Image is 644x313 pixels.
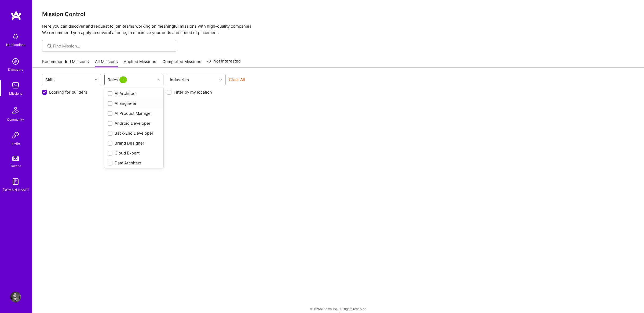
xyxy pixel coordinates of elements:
[162,59,201,68] a: Completed Missions
[7,117,24,122] div: Community
[9,91,22,96] div: Missions
[6,42,25,47] div: Notifications
[49,89,87,95] label: Looking for builders
[108,101,160,106] div: AI Engineer
[42,11,634,17] h3: Mission Control
[207,58,241,68] a: Not Interested
[108,120,160,126] div: Android Developer
[11,11,21,20] img: logo
[12,141,20,146] div: Invite
[42,59,89,68] a: Recommended Missions
[157,78,160,81] i: icon Chevron
[10,31,21,42] img: bell
[108,130,160,136] div: Back-End Developer
[9,292,22,302] a: User Avatar
[124,59,156,68] a: Applied Missions
[219,78,222,81] i: icon Chevron
[108,150,160,156] div: Cloud Expert
[44,76,57,84] div: Skills
[12,156,19,161] img: tokens
[10,80,21,91] img: teamwork
[106,76,129,84] div: Roles
[229,77,245,82] button: Clear All
[3,187,29,193] div: [DOMAIN_NAME]
[42,23,634,36] p: Here you can discover and request to join teams working on meaningful missions with high-quality ...
[46,43,53,49] i: icon SearchGrey
[10,130,21,141] img: Invite
[53,43,172,49] input: Find Mission...
[169,76,190,84] div: Industries
[108,111,160,116] div: AI Product Manager
[174,89,212,95] label: Filter by my location
[10,176,21,187] img: guide book
[10,163,21,169] div: Tokens
[119,76,127,83] span: 1
[108,140,160,146] div: Brand Designer
[8,67,23,72] div: Discovery
[10,56,21,67] img: discovery
[10,292,21,302] img: User Avatar
[9,104,22,117] img: Community
[108,160,160,166] div: Data Architect
[95,59,118,68] a: All Missions
[108,91,160,96] div: AI Architect
[95,78,97,81] i: icon Chevron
